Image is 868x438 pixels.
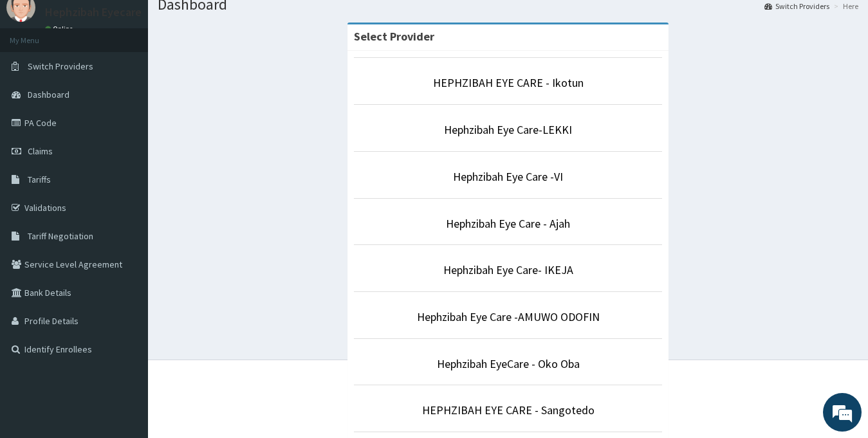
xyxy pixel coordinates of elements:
[764,1,829,12] a: Switch Providers
[28,145,53,157] span: Claims
[453,169,563,184] a: Hephzibah Eye Care -VI
[45,24,76,33] a: Online
[417,309,600,324] a: Hephzibah Eye Care -AMUWO ODOFIN
[831,1,858,12] li: Here
[433,75,584,90] a: HEPHZIBAH EYE CARE - Ikotun
[443,262,573,277] a: Hephzibah Eye Care- IKEJA
[444,122,572,137] a: Hephzibah Eye Care-LEKKI
[446,216,570,231] a: Hephzibah Eye Care - Ajah
[422,403,595,417] a: HEPHZIBAH EYE CARE - Sangotedo
[45,6,142,18] p: Hephzibah Eyecare
[28,230,93,242] span: Tariff Negotiation
[354,29,434,44] strong: Select Provider
[28,60,93,72] span: Switch Providers
[28,174,51,185] span: Tariffs
[28,89,69,100] span: Dashboard
[437,356,580,371] a: Hephzibah EyeCare - Oko Oba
